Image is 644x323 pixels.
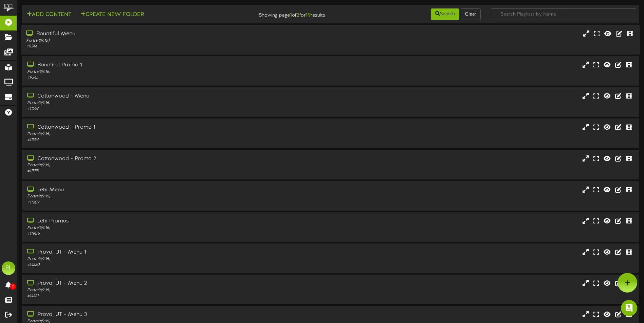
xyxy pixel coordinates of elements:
div: Provo, UT - Menu 2 [27,280,274,287]
div: Provo, UT - Menu 3 [27,311,274,319]
div: Bountiful Menu [26,30,274,38]
strong: 19 [306,12,311,18]
div: Cottonwood - Promo 1 [27,124,274,131]
div: # 11906 [27,231,274,237]
div: Portrait ( 9:16 ) [27,163,274,168]
button: Search [431,8,459,20]
div: # 9344 [26,44,274,49]
strong: 1 [290,12,292,18]
input: -- Search Playlists by Name -- [491,8,636,20]
button: Clear [461,8,481,20]
div: Provo, UT - Menu 1 [27,249,274,256]
button: Add Content [25,10,73,19]
div: # 11555 [27,168,274,174]
div: Lehi Menu [27,186,274,194]
div: # 11553 [27,106,274,112]
div: # 14220 [27,262,274,268]
div: # 14221 [27,293,274,299]
div: Portrait ( 9:16 ) [27,225,274,231]
div: Showing page of for results [227,8,330,19]
div: Open Intercom Messenger [621,300,637,316]
div: Portrait ( 9:16 ) [26,38,274,44]
div: # 9345 [27,75,274,81]
div: Lehi Promos [27,217,274,225]
div: PL [2,261,15,275]
div: Portrait ( 9:16 ) [27,131,274,137]
div: Portrait ( 9:16 ) [27,100,274,106]
button: Create New Folder [78,10,146,19]
div: Cottonwood - Menu [27,92,274,100]
div: Bountiful Promo 1 [27,61,274,69]
strong: 2 [297,12,299,18]
span: 0 [10,283,16,290]
div: Portrait ( 9:16 ) [27,194,274,199]
div: Portrait ( 9:16 ) [27,256,274,262]
div: Portrait ( 9:16 ) [27,287,274,293]
div: # 11554 [27,137,274,143]
div: Portrait ( 9:16 ) [27,69,274,75]
div: # 11907 [27,200,274,206]
div: Cottonwood - Promo 2 [27,155,274,163]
